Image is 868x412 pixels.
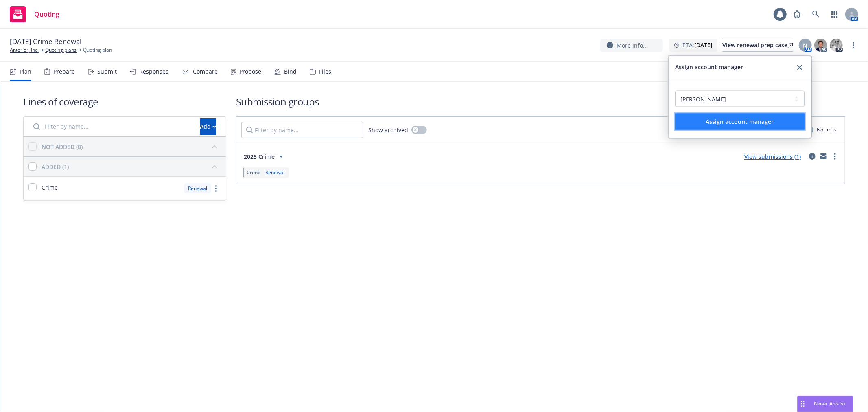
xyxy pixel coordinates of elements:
[10,37,81,46] span: [DATE] Crime Renewal
[814,39,827,52] img: photo
[797,396,853,412] button: Nova Assist
[200,118,216,135] button: Add
[45,46,77,54] a: Quoting plans
[789,6,805,22] a: Report a Bug
[241,122,363,138] input: Filter by name...
[808,6,824,22] a: Search
[819,151,829,161] a: mail
[368,126,408,134] span: Show archived
[675,114,805,130] button: Assign account manager
[264,169,286,176] div: Renewal
[34,11,59,18] span: Quoting
[803,41,808,50] span: N
[247,169,260,176] span: Crime
[23,95,226,108] h1: Lines of coverage
[706,118,774,125] span: Assign account manager
[184,183,211,193] div: Renewal
[241,148,289,164] button: 2025 Crime
[42,162,69,171] div: ADDED (1)
[830,39,843,52] img: photo
[20,68,31,75] div: Plan
[193,68,218,75] div: Compare
[807,151,817,161] a: circleInformation
[200,119,216,134] div: Add
[42,160,221,173] button: ADDED (1)
[830,151,840,161] a: more
[694,41,713,49] strong: [DATE]
[244,152,275,161] span: 2025 Crime
[826,6,843,22] a: Switch app
[682,41,713,49] span: ETA :
[239,68,261,75] div: Propose
[617,41,648,50] span: More info...
[236,95,845,108] h1: Submission groups
[744,153,801,160] a: View submissions (1)
[722,39,793,52] a: View renewal prep case
[83,46,112,54] span: Quoting plan
[42,142,83,151] div: NOT ADDED (0)
[42,140,221,153] button: NOT ADDED (0)
[319,68,331,75] div: Files
[211,184,221,193] a: more
[10,46,39,54] a: Anterior, Inc.
[722,39,793,51] div: View renewal prep case
[42,183,58,192] span: Crime
[795,63,805,72] a: close
[809,126,837,133] div: No limits
[284,68,297,75] div: Bind
[814,400,846,407] span: Nova Assist
[7,3,63,26] a: Quoting
[97,68,117,75] div: Submit
[53,68,75,75] div: Prepare
[139,68,168,75] div: Responses
[28,118,195,135] input: Filter by name...
[848,40,858,50] a: more
[798,396,808,412] div: Drag to move
[675,63,743,72] span: Assign account manager
[600,39,663,52] button: More info...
